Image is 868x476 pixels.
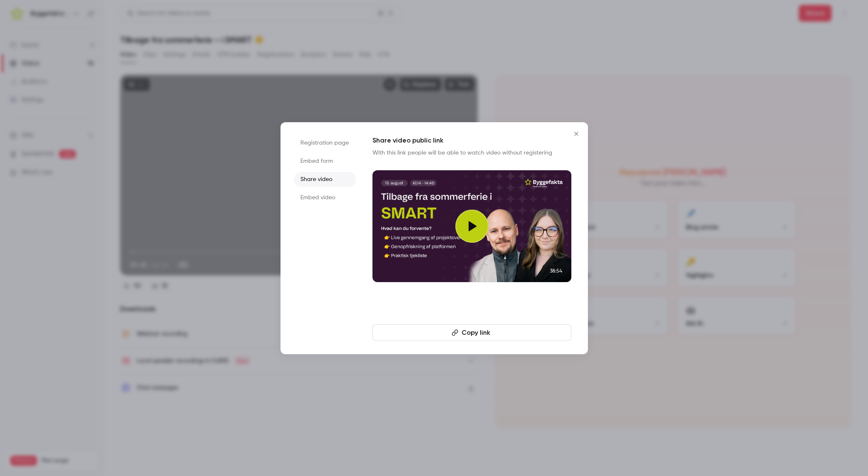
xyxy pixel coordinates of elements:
[568,126,585,142] button: Close
[294,190,356,205] li: Embed video
[372,149,571,157] p: With this link people will be able to watch video without registering
[547,266,565,275] span: 38:54
[372,170,571,282] a: 38:54
[294,135,356,150] li: Registration page
[294,154,356,169] li: Embed form
[294,172,356,187] li: Share video
[372,135,571,145] h1: Share video public link
[372,324,571,341] button: Copy link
